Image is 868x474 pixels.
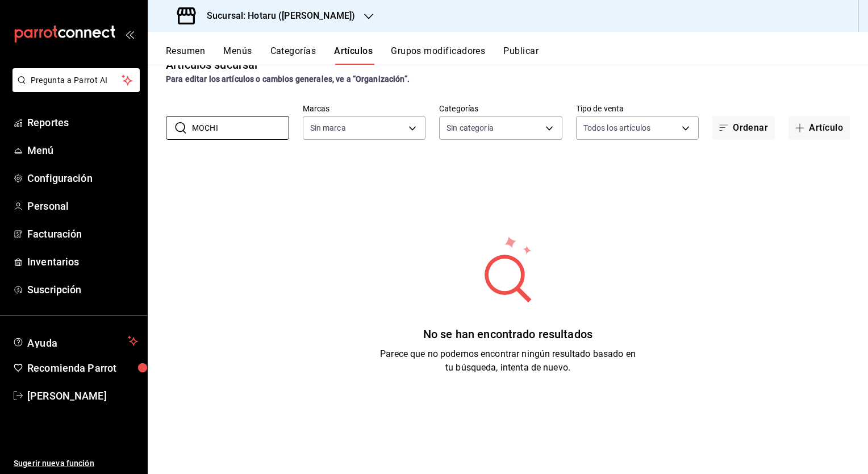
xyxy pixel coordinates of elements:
span: [PERSON_NAME] [27,388,138,404]
span: Sin marca [310,122,346,134]
span: Inventarios [27,254,138,269]
button: Categorías [270,45,316,65]
span: Reportes [27,115,138,130]
div: navigation tabs [166,45,868,65]
button: Menús [223,45,252,65]
button: Ordenar [712,116,775,140]
a: Pregunta a Parrot AI [8,82,140,94]
button: Artículos [334,45,373,65]
button: Pregunta a Parrot AI [12,68,140,92]
button: open_drawer_menu [125,30,134,39]
span: Configuración [27,171,138,186]
div: No se han encontrado resultados [380,326,636,343]
h3: Sucursal: Hotaru ([PERSON_NAME]) [198,9,355,23]
span: Personal [27,198,138,214]
span: Sugerir nueva función [14,458,138,469]
span: Menú [27,143,138,158]
span: Recomienda Parrot [27,360,138,376]
button: Publicar [503,45,539,65]
button: Grupos modificadores [391,45,485,65]
span: Parece que no podemos encontrar ningún resultado basado en tu búsqueda, intenta de nuevo. [380,348,636,373]
button: Resumen [166,45,205,65]
button: Artículo [788,116,850,140]
span: Todos los artículos [583,122,651,134]
strong: Para editar los artículos o cambios generales, ve a “Organización”. [166,74,410,84]
span: Suscripción [27,282,138,297]
span: Sin categoría [446,122,494,134]
div: Artículos sucursal [166,56,257,73]
label: Categorías [439,105,562,113]
span: Pregunta a Parrot AI [31,74,122,86]
span: Facturación [27,226,138,242]
span: Ayuda [27,334,123,348]
label: Tipo de venta [576,105,699,113]
input: Buscar artículo [192,117,289,139]
label: Marcas [303,105,426,113]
